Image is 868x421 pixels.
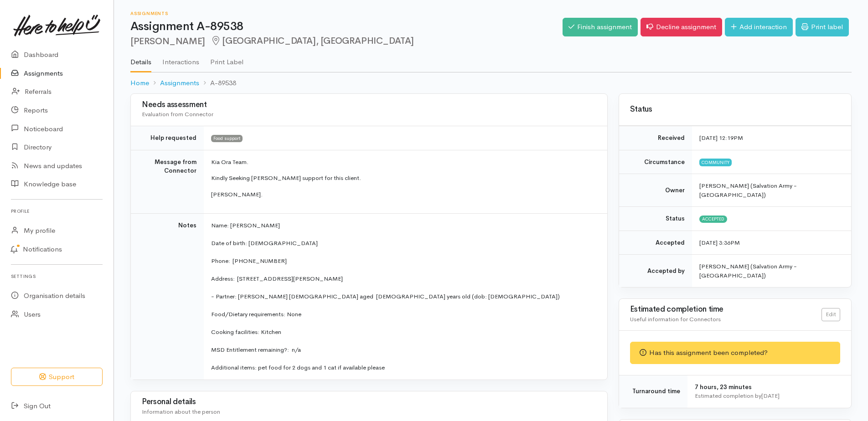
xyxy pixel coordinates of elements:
a: Edit [821,308,840,321]
td: Turnaround time [619,375,687,408]
time: [DATE] [761,392,780,400]
h6: Profile [11,205,103,217]
a: Add interaction [725,18,793,36]
a: Print Label [210,46,243,72]
span: [GEOGRAPHIC_DATA], [GEOGRAPHIC_DATA] [211,35,414,46]
h3: Personal details [142,398,596,406]
td: Message from Connector [131,150,204,214]
span: Useful information for Connectors [630,315,721,323]
span: [PERSON_NAME] (Salvation Army - [GEOGRAPHIC_DATA]) [699,182,797,199]
span: Accepted [699,216,727,223]
span: - Partner: [PERSON_NAME] [DEMOGRAPHIC_DATA] aged [DEMOGRAPHIC_DATA] years old (dob: [DEMOGRAPHIC_... [211,293,560,300]
span: Food support [211,135,243,142]
td: Accepted by [619,255,692,288]
span: Information about the person [142,408,220,416]
td: Owner [619,174,692,207]
span: Evaluation from Connector [142,110,213,118]
p: Kia Ora Team. [211,158,596,167]
span: Additional items: pet food for 2 dogs and 1 cat if available please [211,364,385,371]
h3: Needs assessment [142,101,596,109]
span: Food/Dietary requirements: None [211,310,301,318]
a: Details [130,46,151,72]
span: MSD Entitlement remaining?: n/a [211,346,301,354]
nav: breadcrumb [130,72,852,94]
div: Estimated completion by [695,391,840,400]
a: Print label [796,18,849,36]
td: Accepted [619,231,692,255]
button: Support [11,368,103,386]
h3: Status [630,105,840,114]
h1: Assignment A-89538 [130,20,563,33]
td: Help requested [131,126,204,150]
li: A-89538 [199,78,236,88]
a: Decline assignment [641,18,722,36]
span: Name: [PERSON_NAME] [211,221,280,229]
a: Assignments [160,78,199,88]
a: Finish assignment [563,18,638,36]
a: Home [130,78,149,88]
div: Has this assignment been completed? [630,342,840,364]
td: Received [619,126,692,150]
h6: Assignments [130,11,563,16]
span: Address: [STREET_ADDRESS][PERSON_NAME] [211,275,343,282]
time: [DATE] 3:36PM [699,239,740,246]
h2: [PERSON_NAME] [130,36,563,46]
h6: Settings [11,270,103,282]
span: Phone: [PHONE_NUMBER] [211,257,287,265]
p: Kindly Seeking [PERSON_NAME] support for this client. [211,174,596,183]
td: [PERSON_NAME] (Salvation Army - [GEOGRAPHIC_DATA]) [692,255,851,288]
time: [DATE] 12:19PM [699,134,743,142]
span: Cooking facilities: Kitchen [211,328,281,336]
span: Date of birth: [DEMOGRAPHIC_DATA] [211,239,318,247]
p: [PERSON_NAME]. [211,190,596,199]
td: Status [619,207,692,231]
span: 7 hours, 23 minutes [695,383,752,391]
h3: Estimated completion time [630,305,821,314]
a: Interactions [162,46,199,72]
span: Community [699,159,732,166]
td: Notes [131,214,204,380]
td: Circumstance [619,150,692,174]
